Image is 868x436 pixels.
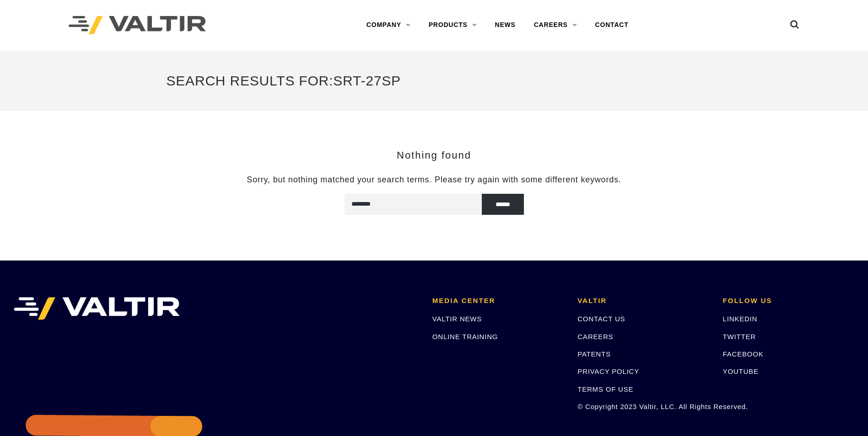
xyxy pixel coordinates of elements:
a: PRIVACY POLICY [577,367,639,375]
img: Valtir [69,16,206,35]
a: ONLINE TRAINING [432,333,498,340]
a: FACEBOOK [723,350,764,358]
a: VALTIR NEWS [432,315,482,323]
a: TERMS OF USE [577,385,633,393]
p: © Copyright 2023 Valtir, LLC. All Rights Reserved. [577,401,709,412]
span: srt-27sp [333,73,401,88]
a: NEWS [486,16,525,34]
a: COMPANY [357,16,420,34]
h1: Search Results for: [167,64,702,97]
h2: VALTIR [577,297,709,305]
h2: FOLLOW US [723,297,854,305]
a: CONTACT [586,16,638,34]
a: LINKEDIN [723,315,758,323]
a: TWITTER [723,333,756,340]
a: CONTACT US [577,315,625,323]
a: PRODUCTS [420,16,486,34]
a: CAREERS [577,333,613,340]
p: Sorry, but nothing matched your search terms. Please try again with some different keywords. [167,175,702,185]
a: PATENTS [577,350,611,358]
img: VALTIR [14,297,180,320]
h3: Nothing found [167,150,702,161]
h2: MEDIA CENTER [432,297,564,305]
a: YOUTUBE [723,367,759,375]
a: CAREERS [525,16,586,34]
